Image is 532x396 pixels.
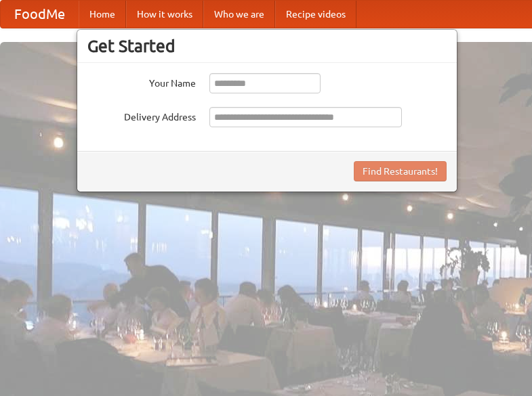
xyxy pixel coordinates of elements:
[203,1,275,28] a: Who we are
[1,1,79,28] a: FoodMe
[79,1,126,28] a: Home
[87,107,196,124] label: Delivery Address
[126,1,203,28] a: How it works
[87,36,447,56] h3: Get Started
[87,73,196,90] label: Your Name
[275,1,356,28] a: Recipe videos
[354,161,447,181] button: Find Restaurants!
